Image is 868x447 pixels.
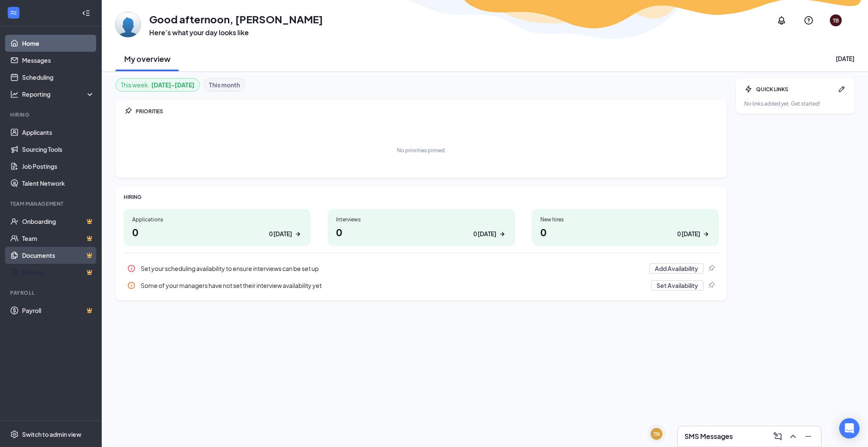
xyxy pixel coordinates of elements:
[22,141,95,158] a: Sourcing Tools
[702,230,710,238] svg: ArrowRight
[651,280,704,291] button: Set Availability
[836,54,854,63] div: [DATE]
[149,28,323,37] h3: Here’s what your day looks like
[132,225,302,239] h1: 0
[707,264,715,273] svg: Pin
[22,247,95,264] a: DocumentsCrown
[773,431,783,441] svg: ComposeMessage
[744,85,753,93] svg: Bolt
[473,229,496,238] div: 0 [DATE]
[532,209,719,246] a: New hires00 [DATE]ArrowRight
[124,260,719,277] div: Set your scheduling availability to ensure interviews can be set up
[115,12,141,37] img: Todd Baumann
[788,431,798,441] svg: ChevronUp
[22,69,95,86] a: Scheduling
[124,209,311,246] a: Applications00 [DATE]ArrowRight
[82,9,90,17] svg: Collapse
[22,213,95,230] a: OnboardingCrown
[756,86,834,93] div: QUICK LINKS
[803,431,813,441] svg: Minimize
[22,158,95,175] a: Job Postings
[132,216,302,223] div: Applications
[22,230,95,247] a: TeamCrown
[684,432,733,441] h3: SMS Messages
[10,90,19,98] svg: Analysis
[149,12,323,26] h1: Good afternoon, [PERSON_NAME]
[121,80,195,89] div: This week :
[141,264,644,273] div: Set your scheduling availability to ensure interviews can be set up
[127,281,136,290] svg: Info
[151,80,195,89] b: [DATE] - [DATE]
[9,8,18,17] svg: WorkstreamLogo
[22,302,95,319] a: PayrollCrown
[336,225,506,239] h1: 0
[785,430,799,443] button: ChevronUp
[336,216,506,223] div: Interviews
[22,90,95,98] div: Reporting
[294,230,302,238] svg: ArrowRight
[804,15,814,25] svg: QuestionInfo
[22,430,81,439] div: Switch to admin view
[654,430,660,438] div: TN
[707,281,715,290] svg: Pin
[269,229,292,238] div: 0 [DATE]
[649,263,704,274] button: Add Availability
[124,277,719,294] a: InfoSome of your managers have not set their interview availability yetSet AvailabilityPin
[837,85,846,93] svg: Pen
[124,260,719,277] a: InfoSet your scheduling availability to ensure interviews can be set upAdd AvailabilityPin
[22,35,95,52] a: Home
[10,430,19,439] svg: Settings
[677,229,700,238] div: 0 [DATE]
[124,53,170,64] h2: My overview
[136,108,719,115] div: PRIORITIES
[209,80,240,89] b: This month
[124,107,132,115] svg: Pin
[10,200,93,207] div: Team Management
[22,124,95,141] a: Applicants
[744,100,846,107] div: No links added yet. Get started!
[498,230,506,238] svg: ArrowRight
[839,418,860,439] div: Open Intercom Messenger
[540,216,710,223] div: New hires
[801,430,814,443] button: Minimize
[328,209,515,246] a: Interviews00 [DATE]ArrowRight
[540,225,710,239] h1: 0
[141,281,646,290] div: Some of your managers have not set their interview availability yet
[776,15,787,25] svg: Notifications
[10,111,93,118] div: Hiring
[127,264,136,273] svg: Info
[124,277,719,294] div: Some of your managers have not set their interview availability yet
[10,289,93,296] div: Payroll
[770,430,784,443] button: ComposeMessage
[397,147,446,154] div: No priorities pinned.
[22,264,95,281] a: SurveysCrown
[22,175,95,192] a: Talent Network
[22,52,95,69] a: Messages
[124,193,719,201] div: HIRING
[833,17,839,24] div: TB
